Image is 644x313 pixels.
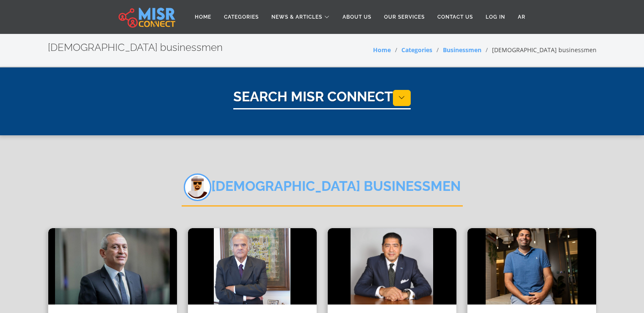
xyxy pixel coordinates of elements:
img: Mohammad Blout [467,228,596,305]
h2: [DEMOGRAPHIC_DATA] businessmen [48,42,223,54]
a: Businessmen [443,46,481,54]
span: News & Articles [271,13,322,21]
img: Hisham Ezz El Arab [328,228,456,305]
a: News & Articles [265,9,336,25]
a: Home [188,9,218,25]
a: Home [373,46,391,54]
img: Mamdouh Mohamed Fathy Abbas [188,228,317,305]
a: AR [511,9,532,25]
a: Our Services [378,9,431,25]
a: Categories [401,46,432,54]
a: Contact Us [431,9,479,25]
h2: [DEMOGRAPHIC_DATA] businessmen [182,173,463,207]
li: [DEMOGRAPHIC_DATA] businessmen [481,45,597,54]
img: 3d3kANOsyxoYFq85L2BW.png [184,173,211,201]
a: Log in [479,9,511,25]
a: Categories [218,9,265,25]
a: About Us [336,9,378,25]
img: main.misr_connect [119,6,175,28]
h1: Search Misr Connect [233,89,411,109]
img: Nassef Sawiris [48,228,177,305]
